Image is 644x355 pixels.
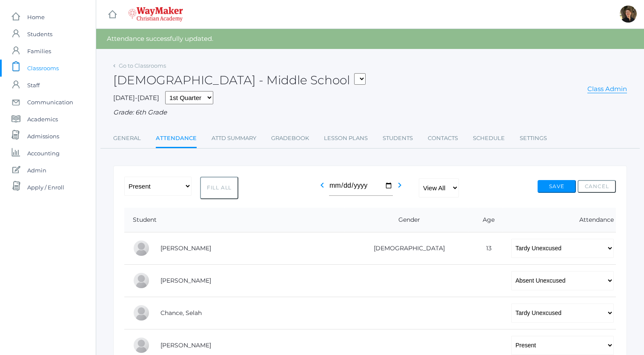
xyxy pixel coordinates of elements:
[395,184,405,192] a: chevron_right
[200,177,238,199] button: Fill All
[503,208,616,232] th: Attendance
[119,62,166,69] a: Go to Classrooms
[27,26,52,43] span: Students
[124,208,344,232] th: Student
[27,145,60,162] span: Accounting
[344,232,469,264] td: [DEMOGRAPHIC_DATA]
[27,77,40,94] span: Staff
[160,277,211,284] a: [PERSON_NAME]
[27,111,58,128] span: Academics
[113,130,141,147] a: General
[578,180,616,193] button: Cancel
[344,208,469,232] th: Gender
[160,309,202,317] a: Chance, Selah
[133,240,150,257] div: Josey Baker
[317,184,327,192] a: chevron_left
[96,29,644,49] div: Attendance successfully updated.
[383,130,413,147] a: Students
[27,60,59,77] span: Classrooms
[620,6,637,23] div: Dianna Renz
[27,9,45,26] span: Home
[133,304,150,321] div: Selah Chance
[128,7,183,22] img: 4_waymaker-logo-stack-white.png
[324,130,368,147] a: Lesson Plans
[133,272,150,289] div: Gabby Brozek
[113,74,366,87] h2: [DEMOGRAPHIC_DATA] - Middle School
[133,337,150,354] div: Levi Erner
[156,130,197,148] a: Attendance
[468,208,503,232] th: Age
[27,128,59,145] span: Admissions
[473,130,505,147] a: Schedule
[27,94,73,111] span: Communication
[160,244,211,252] a: [PERSON_NAME]
[428,130,458,147] a: Contacts
[27,162,46,179] span: Admin
[395,180,405,190] i: chevron_right
[212,130,256,147] a: Attd Summary
[160,341,211,349] a: [PERSON_NAME]
[271,130,309,147] a: Gradebook
[538,180,576,193] button: Save
[27,43,51,60] span: Families
[520,130,547,147] a: Settings
[468,232,503,264] td: 13
[113,94,159,102] span: [DATE]-[DATE]
[587,85,627,93] a: Class Admin
[113,108,627,117] div: Grade: 6th Grade
[317,180,327,190] i: chevron_left
[27,179,64,196] span: Apply / Enroll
